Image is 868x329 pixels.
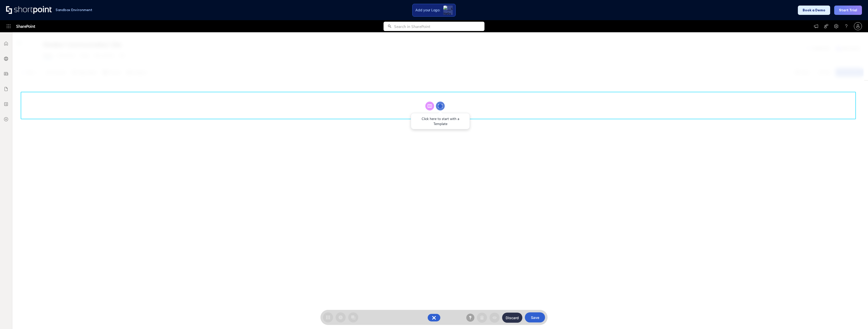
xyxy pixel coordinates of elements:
[415,8,440,12] span: Add your Logo:
[777,271,868,329] iframe: Chat Widget
[16,20,35,32] span: SharePoint
[834,6,862,15] button: Start Trial
[798,6,830,15] button: Book a Demo
[443,6,453,15] img: __sitelogo__URBIX Logo 800x800 transparent background.png
[394,22,484,31] input: Search in SharePoint
[525,312,545,322] button: Save
[56,9,92,11] h1: Sandbox Environment
[502,313,522,323] button: Discard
